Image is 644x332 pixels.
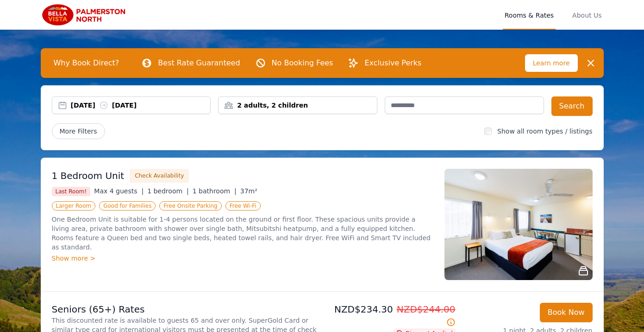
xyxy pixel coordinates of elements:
[147,187,189,195] span: 1 bedroom |
[326,303,456,329] p: NZD$234.30
[52,201,96,211] span: Larger Room
[551,96,593,116] button: Search
[540,303,593,322] button: Book Now
[159,201,221,211] span: Free Onsite Parking
[525,54,578,72] span: Learn more
[52,123,105,139] span: More Filters
[364,57,421,69] p: Exclusive Perks
[71,101,211,110] div: [DATE] [DATE]
[52,215,433,252] p: One Bedroom Unit is suitable for 1-4 persons located on the ground or first floor. These spacious...
[497,128,592,135] label: Show all room types / listings
[52,169,125,182] h3: 1 Bedroom Unit
[397,304,456,315] span: NZD$244.00
[193,187,237,195] span: 1 bathroom |
[94,187,144,195] span: Max 4 guests |
[240,187,257,195] span: 37m²
[219,101,377,110] div: 2 adults, 2 children
[225,201,261,211] span: Free Wi-Fi
[41,4,130,26] img: Bella Vista Palmerston North
[272,57,333,69] p: No Booking Fees
[99,201,156,211] span: Good for Families
[46,54,127,72] span: Why Book Direct?
[52,303,319,316] p: Seniors (65+) Rates
[158,57,240,69] p: Best Rate Guaranteed
[130,169,189,183] button: Check Availability
[52,187,91,196] span: Last Room!
[52,254,433,263] div: Show more >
